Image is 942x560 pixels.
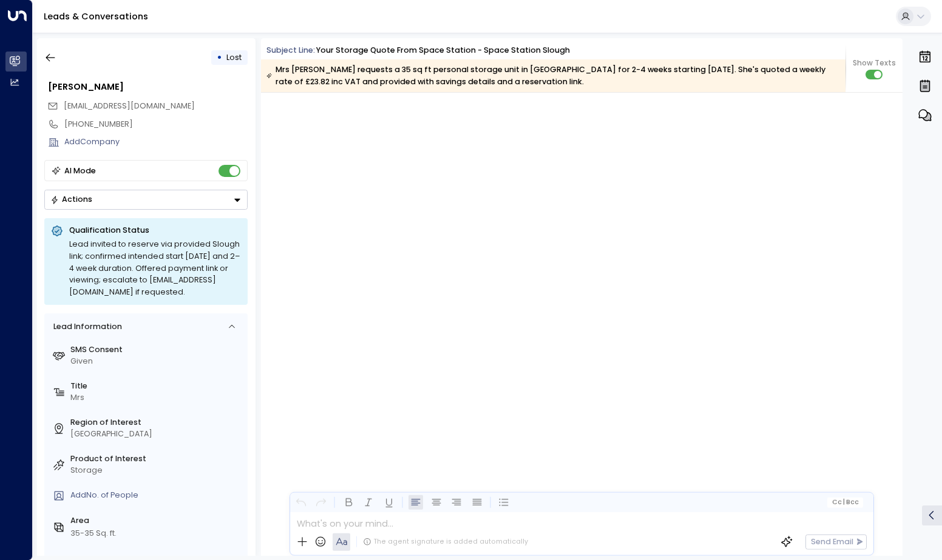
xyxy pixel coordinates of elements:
label: SMS Consent [70,344,243,356]
button: Cc|Bcc [827,497,863,507]
p: Qualification Status [69,225,241,236]
div: AddCompany [64,136,248,148]
span: | [843,499,845,506]
div: Button group with a nested menu [44,190,248,210]
button: Actions [44,190,248,210]
span: Show Texts [853,58,896,68]
button: Undo [293,495,308,510]
label: Area [70,515,243,527]
div: [PERSON_NAME] [48,81,248,94]
div: Given [70,356,243,367]
div: • [217,48,222,67]
label: Region of Interest [70,417,243,428]
span: Cc Bcc [832,499,859,506]
div: Mrs [70,392,243,404]
div: Storage [70,465,243,476]
div: Lead invited to reserve via provided Slough link; confirmed intended start [DATE] and 2–4 week du... [69,238,241,298]
span: Lost [226,52,242,62]
div: Mrs [PERSON_NAME] requests a 35 sq ft personal storage unit in [GEOGRAPHIC_DATA] for 2-4 weeks st... [266,64,839,88]
div: [PHONE_NUMBER] [64,119,248,130]
div: The agent signature is added automatically [363,537,528,547]
div: 35-35 Sq. ft. [70,528,117,539]
button: Redo [314,495,329,510]
span: Subject Line: [266,45,315,55]
a: Leads & Conversations [44,10,148,22]
span: [EMAIL_ADDRESS][DOMAIN_NAME] [64,101,195,111]
div: [GEOGRAPHIC_DATA] [70,428,243,440]
div: Actions [50,195,92,204]
div: AddNo. of People [70,490,243,501]
span: mmigret@gmail.com [64,101,195,112]
label: Title [70,381,243,392]
div: Your storage quote from Space Station - Space Station Slough [316,45,570,56]
div: Lead Information [49,321,121,333]
label: Product of Interest [70,453,243,465]
div: AI Mode [64,165,96,177]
